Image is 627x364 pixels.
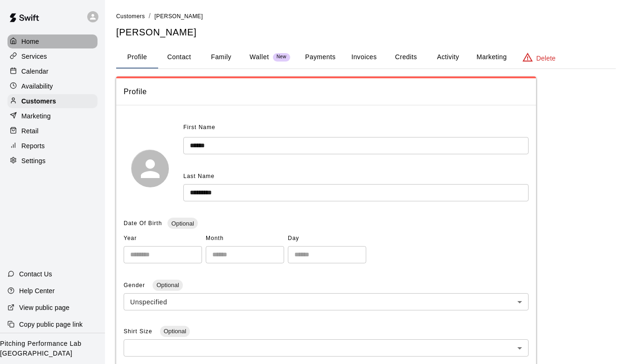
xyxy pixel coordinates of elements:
span: Customers [116,13,145,20]
a: Marketing [7,109,98,123]
button: Activity [427,46,469,69]
div: Unspecified [124,293,529,310]
a: Customers [7,94,98,108]
span: Day [288,231,366,246]
p: Reports [21,141,45,151]
span: Last Name [183,173,215,179]
span: Shirt Size [124,328,154,335]
a: Reports [7,139,98,153]
p: Help Center [19,286,55,295]
div: basic tabs example [116,46,616,69]
h5: [PERSON_NAME] [116,26,616,39]
p: Customers [21,96,56,106]
a: Retail [7,124,98,138]
a: Calendar [7,64,98,78]
span: Optional [160,328,190,335]
span: First Name [183,120,216,135]
p: Home [21,37,39,46]
button: Contact [158,46,200,69]
span: Profile [124,86,529,98]
p: Calendar [21,67,49,76]
p: Availability [21,82,53,91]
p: Copy public page link [19,320,83,329]
span: New [273,54,290,60]
span: Optional [153,282,182,288]
span: [PERSON_NAME] [154,13,203,20]
a: Home [7,34,98,48]
a: Settings [7,154,98,168]
span: Date Of Birth [124,220,162,227]
nav: breadcrumb [116,11,616,21]
button: Marketing [469,46,514,69]
button: Family [200,46,242,69]
li: / [149,11,151,21]
button: Invoices [343,46,385,69]
a: Availability [7,79,98,93]
p: Contact Us [19,269,52,279]
p: Wallet [250,52,269,62]
p: Services [21,52,47,61]
button: Payments [298,46,343,69]
p: Delete [536,54,556,63]
span: Gender [124,282,147,288]
a: Customers [116,12,145,20]
p: Retail [21,126,39,136]
span: Year [124,231,202,246]
p: Marketing [21,111,51,121]
a: Services [7,49,98,63]
p: View public page [19,303,70,312]
span: Optional [167,220,197,227]
span: Month [206,231,284,246]
button: Profile [116,46,158,69]
p: Settings [21,156,46,165]
button: Credits [385,46,427,69]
